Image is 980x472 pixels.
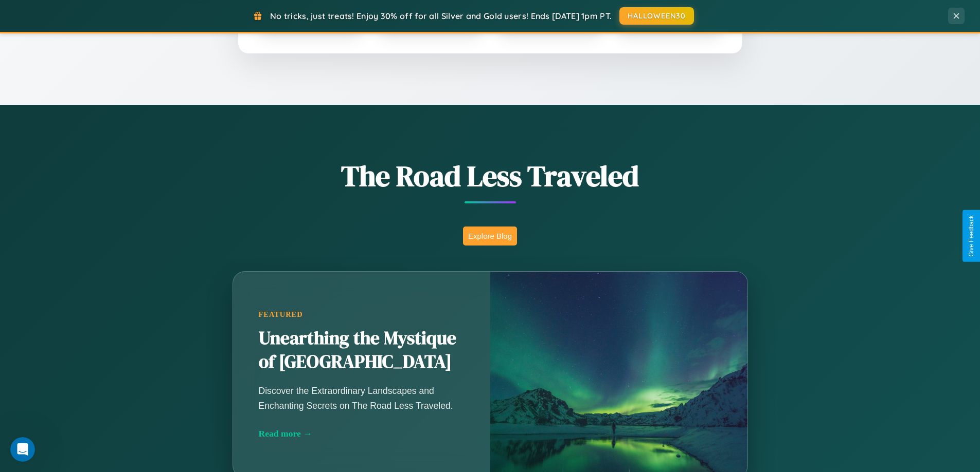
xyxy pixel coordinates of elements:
button: Explore Blog [463,226,517,246]
div: Read more → [259,428,465,439]
p: Discover the Extraordinary Landscapes and Enchanting Secrets on The Road Less Traveled. [259,384,465,412]
button: HALLOWEEN30 [619,7,694,25]
div: Featured [259,310,465,319]
h1: The Road Less Traveled [182,156,799,196]
h2: Unearthing the Mystique of [GEOGRAPHIC_DATA] [259,327,465,374]
span: No tricks, just treats! Enjoy 30% off for all Silver and Gold users! Ends [DATE] 1pm PT. [270,11,612,21]
iframe: Intercom live chat [10,437,35,462]
div: Give Feedback [968,215,975,257]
